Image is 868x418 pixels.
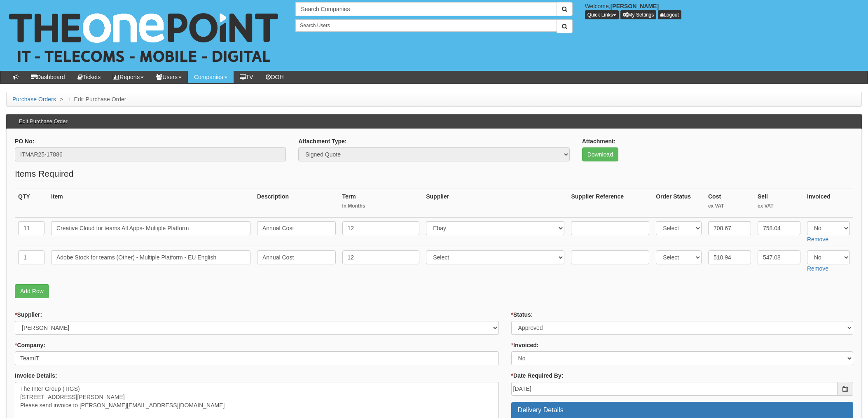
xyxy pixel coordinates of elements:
small: ex VAT [708,203,751,210]
a: Remove [807,265,828,272]
a: Remove [807,236,828,243]
a: Tickets [71,71,107,83]
span: > [58,96,65,103]
th: QTY [15,189,48,218]
th: Cost [705,189,754,218]
a: Download [582,147,618,161]
small: In Months [342,203,420,210]
th: Sell [754,189,804,218]
a: Reports [107,71,150,83]
a: Logout [658,10,681,19]
button: Quick Links [585,10,619,19]
label: Attachment: [582,137,616,145]
label: Invoice Details: [15,371,57,380]
label: Supplier: [15,311,42,319]
a: Add Row [15,284,49,298]
li: Edit Purchase Order [67,95,126,103]
label: Company: [15,341,45,349]
input: Search Companies [295,2,557,16]
small: ex VAT [758,203,800,210]
th: Term [339,189,423,218]
legend: Items Required [15,168,73,180]
th: Supplier [423,189,568,218]
th: Invoiced [804,189,853,218]
label: Date Required By: [511,371,564,380]
div: Welcome, [579,2,868,19]
label: Invoiced: [511,341,539,349]
h3: Delivery Details [518,406,847,414]
a: Dashboard [25,71,71,83]
h3: Edit Purchase Order [15,114,72,128]
a: OOH [260,71,290,83]
a: Users [150,71,188,83]
a: My Settings [620,10,657,19]
a: TV [234,71,260,83]
a: Companies [188,71,234,83]
th: Order Status [653,189,705,218]
th: Supplier Reference [568,189,653,218]
label: PO No: [15,137,34,145]
th: Description [254,189,339,218]
th: Item [48,189,254,218]
b: [PERSON_NAME] [611,3,659,9]
input: Search Users [295,19,557,32]
label: Attachment Type: [298,137,346,145]
a: Purchase Orders [12,96,56,103]
label: Status: [511,311,533,319]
